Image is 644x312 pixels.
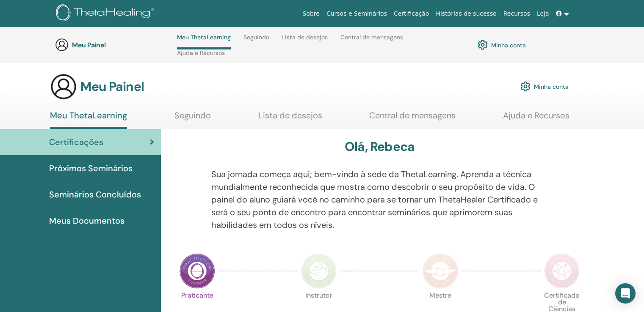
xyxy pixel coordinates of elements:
[432,6,500,22] a: Histórias de sucesso
[369,110,456,121] font: Central de mensagens
[340,34,403,47] a: Central de mensagens
[299,6,323,22] a: Sobre
[174,110,211,127] a: Seguindo
[491,41,526,49] font: Minha conta
[49,189,141,200] font: Seminários Concluídos
[503,110,569,127] a: Ajuda e Recursos
[340,33,403,41] font: Central de mensagens
[282,33,328,41] font: Lista de desejos
[49,137,103,148] font: Certificações
[177,49,225,57] font: Ajuda e Recursos
[177,49,225,63] a: Ajuda e Recursos
[301,253,337,289] img: Instrutor
[50,110,127,121] font: Meu ThetaLearning
[423,253,458,289] img: Mestre
[180,253,215,289] img: Praticante
[326,10,387,17] font: Cursos e Seminários
[243,34,269,47] a: Seguindo
[369,110,456,127] a: Central de mensagens
[478,38,488,52] img: cog.svg
[503,110,569,121] font: Ajuda e Recursos
[544,253,580,289] img: Certificado de Ciências
[478,38,526,52] a: Minha conta
[323,6,390,22] a: Cursos e Seminários
[520,77,569,96] a: Minha conta
[436,10,496,17] font: Histórias de sucesso
[534,83,569,90] font: Minha conta
[258,110,322,127] a: Lista de desejos
[80,78,144,95] font: Meu Painel
[174,110,211,121] font: Seguindo
[305,291,332,300] font: Instrutor
[429,291,451,300] font: Mestre
[211,169,538,230] font: Sua jornada começa aqui; bem-vindo à sede da ThetaLearning. Aprenda a técnica mundialmente reconh...
[49,215,124,226] font: Meus Documentos
[49,163,133,174] font: Próximos Seminários
[302,10,319,17] font: Sobre
[615,283,636,304] div: Open Intercom Messenger
[345,138,415,155] font: Olá, Rebeca
[282,34,328,47] a: Lista de desejos
[520,79,531,93] img: cog.svg
[56,4,157,23] img: logo.png
[50,73,77,100] img: generic-user-icon.jpg
[243,33,269,41] font: Seguindo
[177,34,231,49] a: Meu ThetaLearning
[177,33,231,41] font: Meu ThetaLearning
[258,110,322,121] font: Lista de desejos
[50,110,127,129] a: Meu ThetaLearning
[503,10,530,17] font: Recursos
[390,6,432,22] a: Certificação
[533,6,553,22] a: Loja
[500,6,533,22] a: Recursos
[55,38,69,52] img: generic-user-icon.jpg
[537,10,549,17] font: Loja
[72,41,106,49] font: Meu Painel
[181,291,213,300] font: Praticante
[394,10,429,17] font: Certificação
